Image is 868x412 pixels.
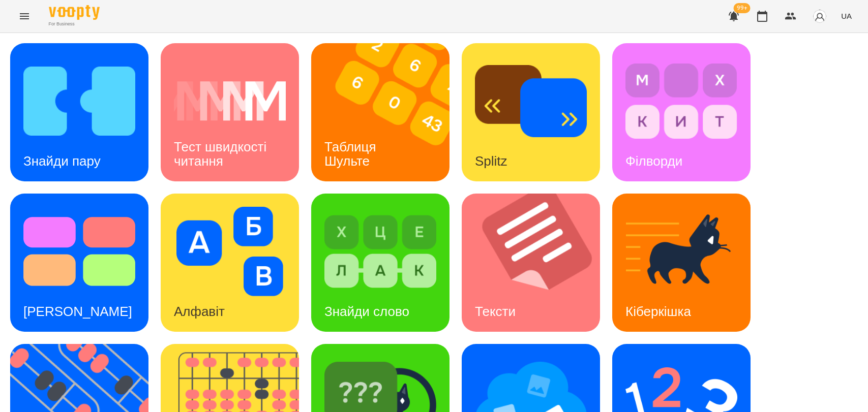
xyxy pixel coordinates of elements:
a: ФілвордиФілворди [612,43,751,181]
a: Таблиця ШультеТаблиця Шульте [311,43,450,181]
a: Тест швидкості читанняТест швидкості читання [161,43,299,181]
a: Знайди паруЗнайди пару [10,43,148,181]
img: Філворди [625,56,737,146]
h3: Філворди [625,153,682,169]
a: SplitzSplitz [462,43,600,181]
a: КіберкішкаКіберкішка [612,194,751,332]
img: Тест Струпа [23,207,135,296]
button: Menu [12,4,37,28]
a: Знайди словоЗнайди слово [311,194,450,332]
h3: Кіберкішка [625,304,691,319]
a: Тест Струпа[PERSON_NAME] [10,194,148,332]
h3: [PERSON_NAME] [23,304,132,319]
h3: Splitz [475,153,507,169]
img: Voopty Logo [49,5,100,20]
img: Тексти [462,194,613,332]
span: For Business [49,21,100,27]
img: Кіберкішка [625,207,737,296]
span: 99+ [734,3,751,13]
img: avatar_s.png [813,9,827,23]
a: ТекстиТексти [462,194,600,332]
img: Тест швидкості читання [174,56,286,146]
h3: Таблиця Шульте [324,139,380,168]
img: Знайди слово [324,207,436,296]
span: UA [841,11,852,21]
h3: Тексти [475,304,516,319]
img: Алфавіт [174,207,286,296]
button: UA [837,7,856,25]
h3: Тест швидкості читання [174,139,270,168]
a: АлфавітАлфавіт [161,194,299,332]
h3: Знайди слово [324,304,409,319]
img: Знайди пару [23,56,135,146]
img: Splitz [475,56,587,146]
img: Таблиця Шульте [311,43,462,181]
h3: Алфавіт [174,304,225,319]
h3: Знайди пару [23,153,101,169]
